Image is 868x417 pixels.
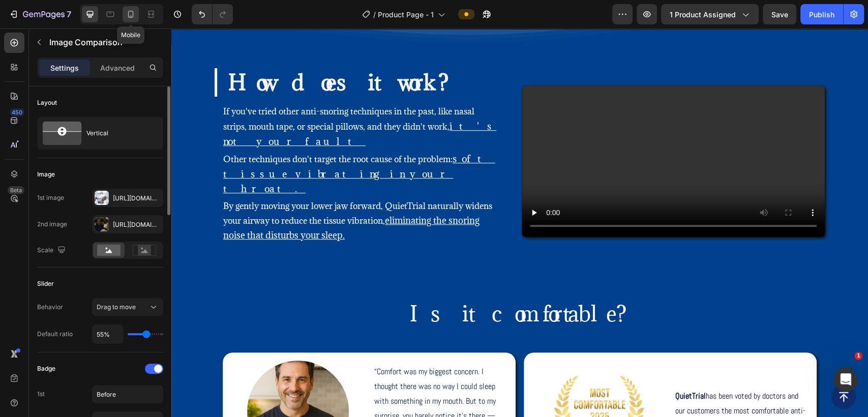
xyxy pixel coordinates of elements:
[37,364,55,373] div: Badge
[8,186,24,194] div: Beta
[373,9,376,20] span: /
[4,4,76,24] button: 7
[37,170,55,179] div: Image
[37,330,73,339] div: Default ratio
[113,194,161,203] div: [URL][DOMAIN_NAME]
[52,77,303,104] span: If you've tried other anti-snoring techniques in the past, like nasal strips, mouth tape, or spec...
[203,336,335,409] p: “Comfort was my biggest concern. I thought there was no way I could sleep with something in my mo...
[52,172,321,198] span: By gently moving your lower jaw forward, QuietTrial naturally widens your airway to reduce the ti...
[192,4,233,24] div: Undo/Redo
[350,57,653,208] video: Video
[378,9,434,20] span: Product Page - 1
[660,356,684,380] button: <p>Button</p>
[171,28,868,417] iframe: Design area
[97,303,136,311] span: Drag to move
[113,220,161,229] div: [URL][DOMAIN_NAME]
[50,63,79,73] p: Settings
[800,4,843,24] button: Publish
[854,352,862,360] span: 1
[670,9,736,20] span: 1 product assigned
[37,193,64,202] div: 1st image
[100,63,135,73] p: Advanced
[771,10,788,19] span: Save
[833,367,858,392] iframe: Intercom live chat
[57,40,280,68] span: How does it work?
[37,303,63,312] div: Behavior
[86,122,148,145] div: Vertical
[1,267,696,304] p: Is it comfortable?
[67,8,71,20] p: 7
[52,92,325,119] u: it's not your fault
[49,36,159,48] p: Image Comparison
[52,125,281,136] span: Other techniques don't target the root cause of the problem:
[37,244,68,257] div: Scale
[52,124,324,167] u: soft tissue vibrating in your throat.
[763,4,796,24] button: Save
[37,220,67,229] div: 2nd image
[661,4,759,24] button: 1 product assigned
[10,108,24,116] div: 450
[93,325,123,343] input: Auto
[809,9,834,20] div: Publish
[37,279,54,288] div: Slider
[92,298,163,316] button: Drag to move
[37,390,45,399] div: 1st
[52,186,308,213] u: eliminating the snoring noise that disturbs your sleep.
[37,98,57,107] div: Layout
